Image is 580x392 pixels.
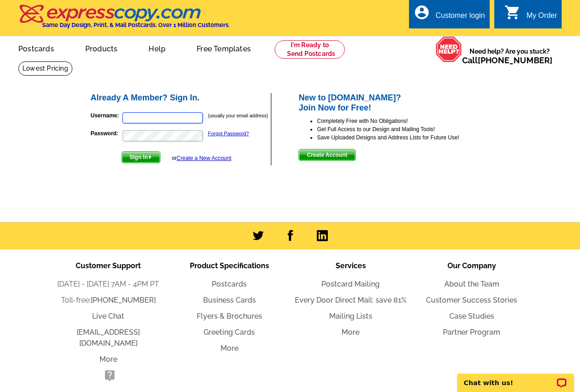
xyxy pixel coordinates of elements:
[76,261,141,270] span: Customer Support
[91,93,271,103] h2: Already A Member? Sign In.
[504,10,557,22] a: shopping_cart My Order
[336,261,366,270] span: Services
[122,151,160,163] button: Sign In
[171,154,231,162] div: or
[317,133,491,142] li: Save Uploaded Designs and Address Lists for Future Use!
[447,261,496,270] span: Our Company
[208,113,268,118] small: (usually your email address)
[526,11,557,24] div: My Order
[449,312,494,320] a: Case Studies
[321,280,380,288] a: Postcard Mailing
[48,279,169,290] li: [DATE] - [DATE] 7AM - 4PM PT
[221,344,238,353] a: More
[414,4,430,21] i: account_circle
[42,22,230,28] h4: Same Day Design, Print, & Mail Postcards. Over 1 Million Customers.
[342,328,359,337] a: More
[77,328,140,348] a: [EMAIL_ADDRESS][DOMAIN_NAME]
[462,55,552,65] span: Call
[426,296,517,304] a: Customer Success Stories
[295,296,407,304] a: Every Door Direct Mail: save 81%
[444,280,499,288] a: About the Team
[204,328,255,337] a: Greeting Cards
[317,125,491,133] li: Get Full Access to our Design and Mailing Tools!
[298,149,355,161] button: Create Account
[329,312,372,320] a: Mailing Lists
[299,149,355,160] span: Create Account
[197,312,262,320] a: Flyers & Brochures
[203,296,256,304] a: Business Cards
[414,10,485,22] a: account_circle Customer login
[148,155,152,159] img: button-next-arrow-white.png
[208,131,249,136] a: Forgot Password?
[182,37,265,59] a: Free Templates
[451,363,580,392] iframe: LiveChat chat widget
[134,37,180,59] a: Help
[92,312,124,320] a: Live Chat
[436,11,485,24] div: Customer login
[71,37,133,59] a: Products
[91,129,122,138] label: Password:
[190,261,269,270] span: Product Specifications
[462,47,557,65] span: Need help? Are you stuck?
[99,355,117,364] a: More
[122,152,160,163] span: Sign In
[436,36,462,62] img: help
[91,296,156,304] a: [PHONE_NUMBER]
[212,280,247,288] a: Postcards
[91,111,122,120] label: Username:
[443,328,500,337] a: Partner Program
[478,55,552,65] a: [PHONE_NUMBER]
[298,93,491,113] h2: New to [DOMAIN_NAME]? Join Now for Free!
[4,37,69,59] a: Postcards
[48,295,169,306] li: Toll-free:
[177,155,231,161] a: Create a New Account
[18,11,230,28] a: Same Day Design, Print, & Mail Postcards. Over 1 Million Customers.
[504,4,521,21] i: shopping_cart
[317,117,491,125] li: Completely Free with No Obligations!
